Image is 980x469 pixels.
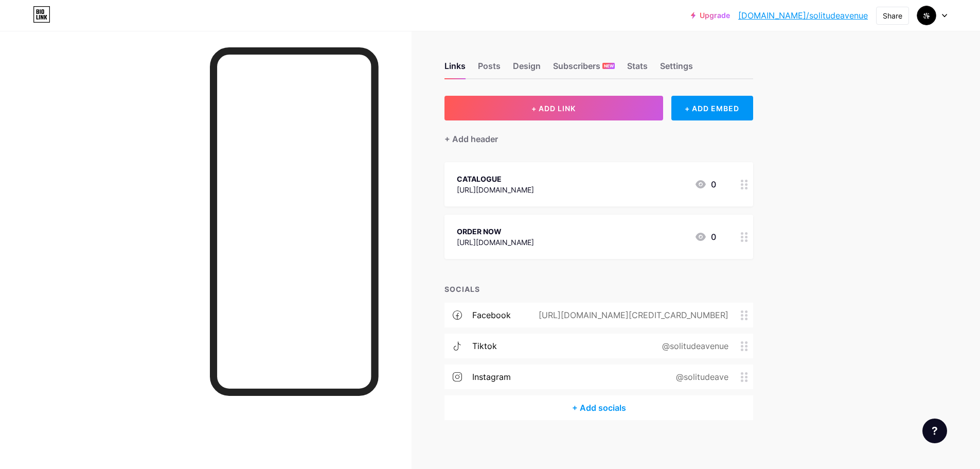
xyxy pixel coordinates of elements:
[553,60,615,78] div: Subscribers
[457,226,534,237] div: ORDER NOW
[883,10,902,21] div: Share
[694,178,716,190] div: 0
[472,309,511,321] div: facebook
[627,60,648,78] div: Stats
[513,60,541,78] div: Design
[472,340,497,352] div: tiktok
[660,60,693,78] div: Settings
[457,173,534,184] div: CATALOGUE
[694,231,716,243] div: 0
[472,371,511,383] div: instagram
[660,371,741,383] div: @solitudeave
[604,63,614,69] span: NEW
[522,309,741,321] div: [URL][DOMAIN_NAME][CREDIT_CARD_NUMBER]
[444,60,466,78] div: Links
[444,395,753,420] div: + Add socials
[444,96,663,120] button: + ADD LINK
[671,96,753,120] div: + ADD EMBED
[738,9,868,22] a: [DOMAIN_NAME]/solitudeavenue
[917,6,936,25] img: solitudeavenue
[444,284,753,294] div: SOCIALS
[478,60,501,78] div: Posts
[457,184,534,195] div: [URL][DOMAIN_NAME]
[646,340,741,352] div: @solitudeavenue
[457,237,534,248] div: [URL][DOMAIN_NAME]
[444,133,498,145] div: + Add header
[531,104,576,113] span: + ADD LINK
[691,11,730,20] a: Upgrade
